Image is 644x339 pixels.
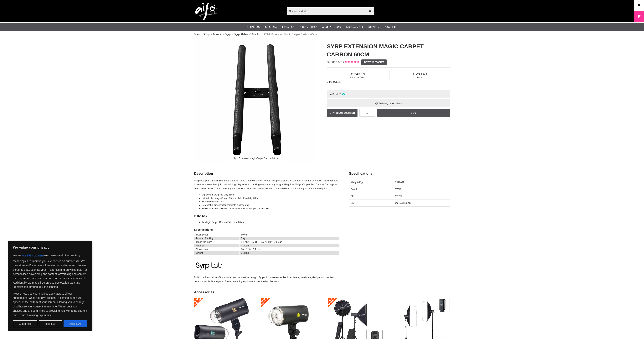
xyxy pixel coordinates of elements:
span: > [201,33,202,37]
button: Customize [13,320,37,327]
span: > [210,33,212,37]
a: Syrp Sliders & Tracks [234,33,260,37]
a: Studio [265,24,277,29]
span: Price [389,76,450,79]
span: Delivery time [379,102,394,105]
div: Customer rating: 0 [344,60,359,64]
span: SYRP [395,188,401,191]
img: Syrp Extension Magic Carpet Carbon 60cm [194,38,317,162]
span: Weight (Kg) [351,181,363,184]
a: Pro Video [298,24,317,29]
li: Extends the Magic Carpet Carbon slider length by 0.6m [202,196,339,200]
span: 9421903169211 [395,202,411,204]
td: 0,38 kg [240,251,339,255]
a: Outlet [385,24,398,29]
span: > [261,33,262,37]
span: EUR [336,81,341,83]
img: Syrp Lab - About [194,257,339,272]
img: logo.png [195,3,218,20]
h2: Accessories [194,290,450,295]
a: Discover [346,24,363,29]
span: Currency [327,81,336,83]
a: Start [194,33,200,37]
div: We value your privacy [8,241,92,331]
li: Detachable brackets for complete disassembly [202,203,339,207]
td: Material [194,244,240,248]
span: 289.40 [389,72,450,76]
td: Dimensions [194,248,240,251]
li: 1x Magic Carpet Carbon Extension 60 cm [202,220,339,224]
td: Carbon [240,244,339,248]
p: Please note that your choices apply across all our subdomains. Once you give consent, a floating ... [13,291,87,317]
a: Product question [327,109,358,117]
a: Rate this product [361,59,387,65]
p: Magic Carpet Carbon Extension adds an extra 0.6m extension to your Magic Carpet Carbon fiber trac... [194,179,339,191]
span: 2 days [394,102,402,105]
p: We value your privacy [13,245,87,250]
li: Lightweight weighing only 380 g [202,193,339,196]
span: Brand [351,188,357,191]
span: SYRP Extension Magic Carpet Carbon 60cm [263,33,317,37]
a: Brands [213,33,221,37]
p: Built on a foundation of filmmaking and innovative design. Syrp's in house expertise in software,... [194,276,339,284]
h1: SYRP Extension Magic Carpet Carbon 60cm [327,42,450,58]
span: EAN [351,202,355,204]
h4: Specifications [194,228,339,232]
a: Buy [377,109,450,117]
td: Weight [194,251,240,255]
td: [DEMOGRAPHIC_DATA] 3/8"-16 thread [240,240,339,244]
td: Payload Tracking [194,237,240,240]
p: We and use cookies and other tracking technologies to improve your experience on our website. We ... [13,252,87,289]
button: our 1533 partners [22,252,44,259]
span: 243.19 [327,72,389,76]
h4: In the box [194,214,339,218]
td: 5 kg [240,237,339,240]
span: In Stock [329,93,339,96]
span: Price, VAT excl. [327,76,389,79]
i: In stock [342,93,345,96]
span: 681257 [395,195,402,198]
span: > [232,33,233,37]
a: Brands [246,24,260,29]
span: SY0013-0012 [327,60,345,64]
td: 60 x 12,8 x 3,7 cm [240,248,339,251]
a: Syrp [225,33,231,37]
a: Workflow [322,24,341,29]
a: Shop [203,33,209,37]
td: Track Length [194,233,240,237]
span: 2 [339,93,341,96]
input: Search products ... [287,8,367,14]
span: 0.918092 [395,181,404,184]
a: Rental [368,24,381,29]
li: Smooth seamless join [202,200,339,203]
td: Tripod Mounting [194,240,240,244]
td: 60 cm [240,233,339,237]
h2: Description [194,171,339,176]
h2: Specifications [349,171,450,176]
div: Syrp Extension Magic Carpet Carbon 60cm [230,155,281,162]
span: SKU [351,195,355,198]
button: Reject All [39,320,62,327]
a: Photo [282,24,294,29]
span: > [223,33,224,37]
li: Endlessly extendable with multiple extensions & tripod mountable [202,207,339,210]
button: Accept All [64,320,87,327]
